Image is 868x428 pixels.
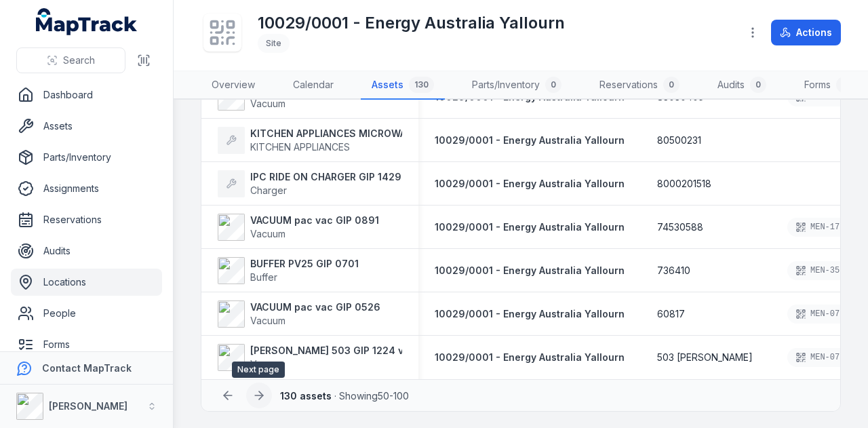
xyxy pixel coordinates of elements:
a: Forms [11,331,162,358]
span: 736410 [657,264,690,277]
button: Search [16,47,125,73]
span: Next page [232,362,285,378]
span: Vacuum [250,228,285,239]
strong: 130 assets [280,390,332,402]
span: 10029/0001 - Energy Australia Yallourn [435,91,625,102]
div: MEN-1721 [787,218,858,237]
a: People [11,300,162,327]
strong: [PERSON_NAME] 503 GIP 1224 vac wet & dry [250,344,464,357]
a: MapTrack [36,8,138,35]
a: 10029/0001 - Energy Australia Yallourn [435,220,625,234]
a: VACUUM pac vac GIP 0891Vacuum [218,214,379,241]
div: 0 [545,77,561,93]
span: 80500231 [657,134,701,147]
span: 60817 [657,307,685,321]
h1: 10029/0001 - Energy Australia Yallourn [258,12,565,34]
div: 0 [836,77,852,93]
span: 8000201518 [657,177,711,191]
a: Audits [11,237,162,265]
span: Buffer [250,271,277,283]
a: 10029/0001 - Energy Australia Yallourn [435,134,625,147]
a: 10029/0001 - Energy Australia Yallourn [435,264,625,277]
span: 10029/0001 - Energy Australia Yallourn [435,178,625,189]
span: Search [63,54,95,67]
div: Site [258,34,290,53]
a: Dashboard [11,81,162,109]
a: Audits0 [707,71,777,100]
strong: VACUUM pac vac GIP 0526 [250,300,380,314]
a: Locations [11,269,162,296]
span: Charger [250,184,287,196]
div: MEN-3581 [787,261,858,280]
a: Assets130 [361,71,445,100]
div: 0 [663,77,679,93]
span: 10029/0001 - Energy Australia Yallourn [435,265,625,276]
span: 10029/0001 - Energy Australia Yallourn [435,351,625,363]
button: Actions [771,20,841,45]
div: 0 [750,77,766,93]
strong: IPC RIDE ON CHARGER GIP 1429 [250,170,401,184]
a: 10029/0001 - Energy Australia Yallourn [435,351,625,364]
a: 10029/0001 - Energy Australia Yallourn [435,307,625,321]
a: Reservations0 [589,71,690,100]
span: 503 [PERSON_NAME] [657,351,753,364]
a: Calendar [282,71,344,100]
a: Reservations [11,206,162,233]
a: Overview [201,71,266,100]
span: 10029/0001 - Energy Australia Yallourn [435,308,625,319]
a: VACUUM pac vac GIP 0526Vacuum [218,300,380,328]
div: MEN-0780 [787,348,858,367]
strong: Contact MapTrack [42,362,132,374]
span: Vacuum [250,98,285,109]
a: Parts/Inventory [11,144,162,171]
a: IPC RIDE ON CHARGER GIP 1429Charger [218,170,401,197]
span: 10029/0001 - Energy Australia Yallourn [435,134,625,146]
span: · Showing 50 - 100 [280,390,409,402]
div: MEN-0789 [787,305,858,324]
span: 74530588 [657,220,703,234]
strong: KITCHEN APPLIANCES MICROWAVE [250,127,418,140]
span: 10029/0001 - Energy Australia Yallourn [435,221,625,233]
span: Vacuum [250,358,285,370]
a: Assets [11,113,162,140]
span: Vacuum [250,315,285,326]
strong: [PERSON_NAME] [49,400,127,412]
a: BUFFER PV25 GIP 0701Buffer [218,257,359,284]
a: Parts/Inventory0 [461,71,572,100]
div: 130 [409,77,434,93]
strong: VACUUM pac vac GIP 0891 [250,214,379,227]
a: 10029/0001 - Energy Australia Yallourn [435,177,625,191]
a: Forms0 [793,71,863,100]
a: [PERSON_NAME] 503 GIP 1224 vac wet & dryVacuum [218,344,464,371]
a: KITCHEN APPLIANCES MICROWAVEKITCHEN APPLIANCES [218,127,418,154]
strong: BUFFER PV25 GIP 0701 [250,257,359,271]
span: KITCHEN APPLIANCES [250,141,350,153]
a: Assignments [11,175,162,202]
